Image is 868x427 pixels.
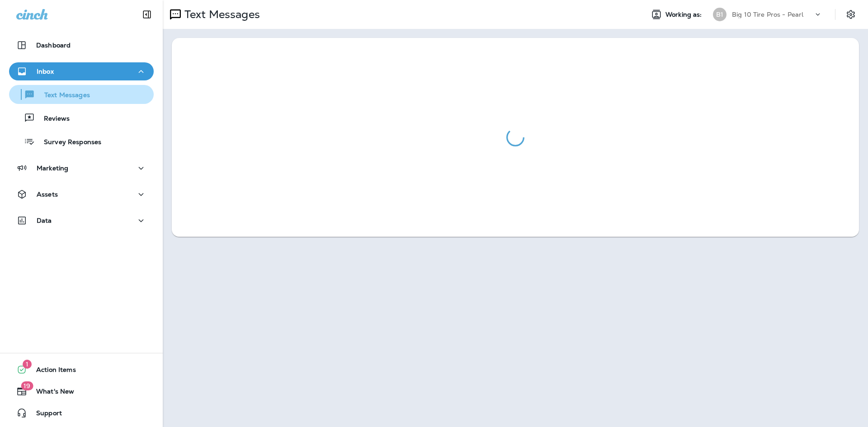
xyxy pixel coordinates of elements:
[37,164,68,172] p: Marketing
[9,108,154,127] button: Reviews
[9,159,154,177] button: Marketing
[9,211,154,230] button: Data
[35,115,70,123] p: Reviews
[9,382,154,400] button: 19What's New
[9,132,154,151] button: Survey Responses
[9,185,154,203] button: Assets
[27,366,76,377] span: Action Items
[35,138,101,147] p: Survey Responses
[35,91,90,100] p: Text Messages
[9,36,154,54] button: Dashboard
[37,191,58,198] p: Assets
[36,42,71,49] p: Dashboard
[732,11,803,18] p: Big 10 Tire Pros - Pearl
[37,68,54,75] p: Inbox
[23,360,32,369] span: 1
[713,8,726,21] div: B1
[9,62,154,80] button: Inbox
[9,85,154,104] button: Text Messages
[9,404,154,422] button: Support
[21,381,33,390] span: 19
[134,5,160,23] button: Collapse Sidebar
[843,6,859,23] button: Settings
[37,217,52,224] p: Data
[181,8,260,21] p: Text Messages
[27,409,62,420] span: Support
[665,11,704,19] span: Working as:
[9,361,154,379] button: 1Action Items
[27,388,74,399] span: What's New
